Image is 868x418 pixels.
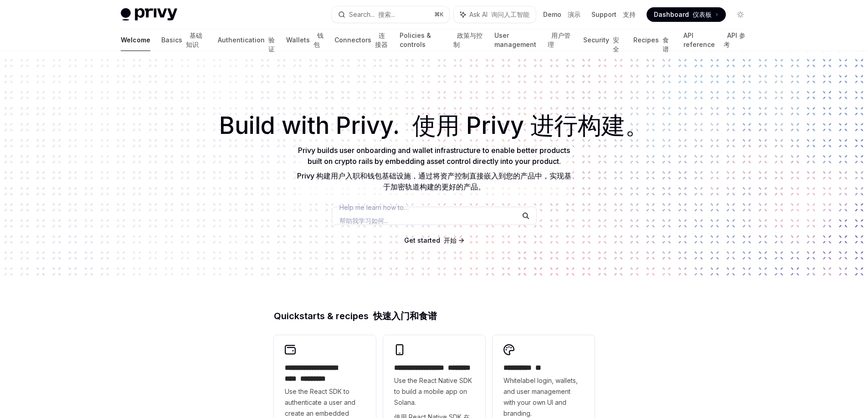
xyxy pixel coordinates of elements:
[186,31,202,48] font: 基础知识
[623,10,636,18] font: 支持
[453,31,483,48] font: 政策与控制
[724,31,745,48] font: API 参考
[633,29,672,51] a: Recipes 食谱
[683,29,748,51] a: API reference API 参考
[494,29,572,51] a: User management 用户管理
[339,217,388,224] font: 帮助我学习如何...
[268,36,275,53] font: 验证
[469,10,529,19] span: Ask AI
[543,10,580,19] a: Demo 演示
[339,203,409,229] span: Help me learn how to…
[121,29,150,51] a: Welcome
[654,10,712,19] span: Dashboard
[218,29,275,51] a: Authentication 验证
[733,7,748,22] button: Toggle dark mode
[613,36,619,53] font: 安全
[332,6,449,23] button: Search... 搜索...⌘K
[274,311,437,321] span: Quickstarts & recipes
[434,11,444,18] span: ⌘ K
[219,117,649,134] span: Build with Privy.
[548,31,570,48] font: 用户管理
[334,29,389,51] a: Connectors 连接器
[412,111,649,140] font: 使用 Privy 进行构建。
[444,236,457,244] font: 开始
[693,10,712,18] font: 仪表板
[297,171,571,191] font: Privy 构建用户入职和钱包基础设施，通过将资产控制直接嵌入到您的产品中，实现基于加密轨道构建的更好的产品。
[121,8,177,21] img: light logo
[583,29,622,51] a: Security 安全
[663,36,669,53] font: 食谱
[349,9,395,20] div: Search...
[491,10,529,18] font: 询问人工智能
[400,29,484,51] a: Policies & controls 政策与控制
[375,31,388,48] font: 连接器
[286,29,324,51] a: Wallets 钱包
[647,7,726,22] a: Dashboard 仪表板
[404,236,457,245] a: Get started 开始
[296,146,573,191] span: Privy builds user onboarding and wallet infrastructure to enable better products built on crypto ...
[454,6,536,23] button: Ask AI 询问人工智能
[591,10,636,19] a: Support 支持
[404,236,457,244] span: Get started
[373,311,437,321] font: 快速入门和食谱
[313,31,324,48] font: 钱包
[378,10,395,18] font: 搜索...
[568,10,580,18] font: 演示
[161,29,207,51] a: Basics 基础知识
